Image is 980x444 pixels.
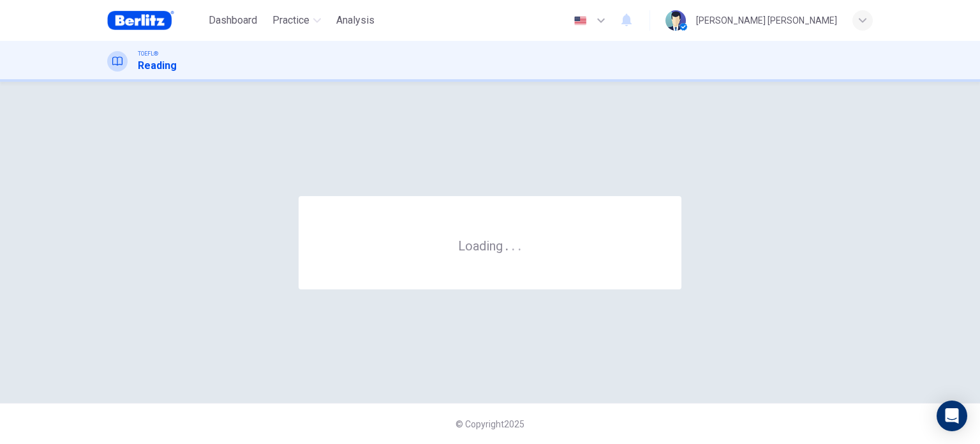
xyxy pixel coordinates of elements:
[505,234,509,255] h6: .
[272,13,309,28] span: Practice
[937,401,967,431] div: Open Intercom Messenger
[665,10,686,31] img: Profile picture
[331,9,380,32] button: Analysis
[458,237,522,254] h6: Loading
[138,49,158,58] span: TOEFL®
[209,13,257,28] span: Dashboard
[511,234,516,255] h6: .
[138,58,177,73] h1: Reading
[107,8,174,33] img: Berlitz Brasil logo
[456,419,524,429] span: © Copyright 2025
[107,8,204,33] a: Berlitz Brasil logo
[572,16,588,26] img: en
[336,13,375,28] span: Analysis
[517,234,522,255] h6: .
[204,9,262,32] button: Dashboard
[267,9,326,32] button: Practice
[696,13,837,28] div: [PERSON_NAME] [PERSON_NAME]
